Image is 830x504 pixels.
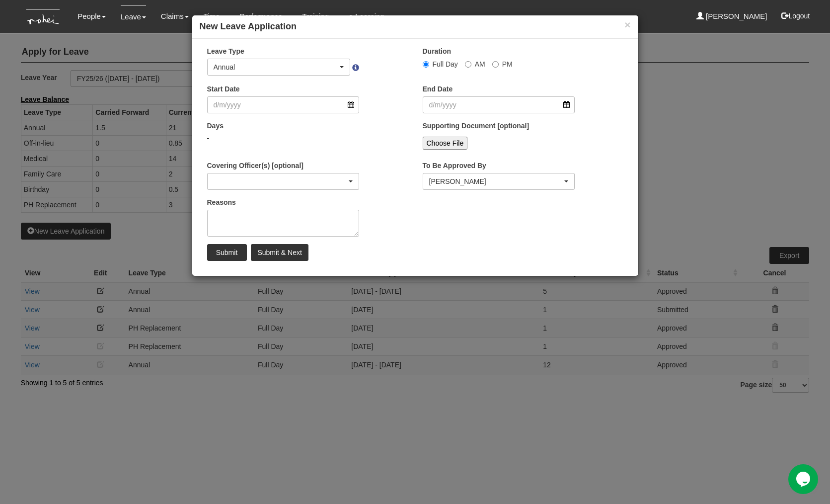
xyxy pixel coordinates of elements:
input: Submit & Next [251,244,308,261]
button: Shuhui Lee [423,173,575,190]
div: Annual [214,62,338,72]
label: To Be Approved By [423,161,486,170]
label: Covering Officer(s) [optional] [207,161,303,170]
div: - [207,133,360,143]
div: [PERSON_NAME] [429,176,563,186]
iframe: chat widget [788,464,820,494]
input: d/m/yyyy [423,96,575,113]
button: × [624,19,630,30]
label: Duration [423,46,452,56]
label: Leave Type [207,46,244,56]
span: PM [502,60,513,68]
button: Annual [207,59,351,76]
label: Start Date [207,84,240,94]
label: Days [207,121,224,131]
label: End Date [423,84,453,94]
input: Submit [207,244,247,261]
span: Full Day [433,60,458,68]
b: New Leave Application [200,21,297,31]
label: Supporting Document [optional] [423,121,529,131]
input: d/m/yyyy [207,96,360,113]
span: AM [475,60,485,68]
label: Reasons [207,197,236,207]
input: Choose File [423,137,468,150]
